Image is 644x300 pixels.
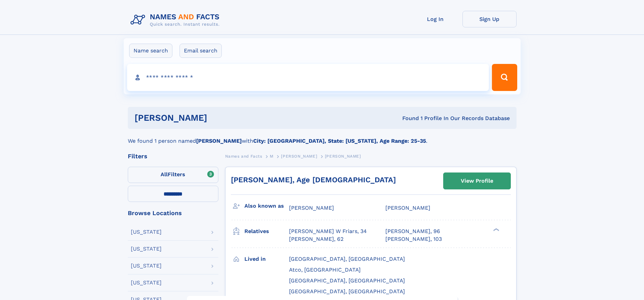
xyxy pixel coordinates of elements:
[385,235,442,243] a: [PERSON_NAME], 103
[244,200,289,212] h3: Also known as
[128,167,218,183] label: Filters
[289,235,343,243] a: [PERSON_NAME], 62
[461,173,493,189] div: View Profile
[131,280,162,285] div: [US_STATE]
[385,228,440,235] a: [PERSON_NAME], 96
[492,64,517,91] button: Search Button
[444,173,510,189] a: View Profile
[270,152,273,160] a: M
[196,138,242,144] b: [PERSON_NAME]
[161,171,168,178] span: All
[305,115,510,122] div: Found 1 Profile In Our Records Database
[253,138,426,144] b: City: [GEOGRAPHIC_DATA], State: [US_STATE], Age Range: 25-35
[289,228,367,235] a: [PERSON_NAME] W Friars, 34
[131,246,162,252] div: [US_STATE]
[128,11,225,29] img: Logo Names and Facts
[244,226,289,237] h3: Relatives
[131,229,162,235] div: [US_STATE]
[289,288,405,295] span: [GEOGRAPHIC_DATA], [GEOGRAPHIC_DATA]
[128,153,218,159] div: Filters
[289,267,361,273] span: Atco, [GEOGRAPHIC_DATA]
[281,152,317,160] a: [PERSON_NAME]
[270,154,273,159] span: M
[225,152,262,160] a: Names and Facts
[281,154,317,159] span: [PERSON_NAME]
[289,277,405,284] span: [GEOGRAPHIC_DATA], [GEOGRAPHIC_DATA]
[492,228,500,232] div: ❯
[131,263,162,269] div: [US_STATE]
[127,64,489,91] input: search input
[129,44,172,58] label: Name search
[289,256,405,262] span: [GEOGRAPHIC_DATA], [GEOGRAPHIC_DATA]
[408,11,462,27] a: Log In
[128,129,517,145] div: We found 1 person named with .
[462,11,517,27] a: Sign Up
[325,154,361,159] span: [PERSON_NAME]
[231,176,396,184] a: [PERSON_NAME], Age [DEMOGRAPHIC_DATA]
[128,210,218,216] div: Browse Locations
[244,253,289,265] h3: Lived in
[180,44,222,58] label: Email search
[289,205,334,211] span: [PERSON_NAME]
[135,114,305,122] h1: [PERSON_NAME]
[385,205,430,211] span: [PERSON_NAME]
